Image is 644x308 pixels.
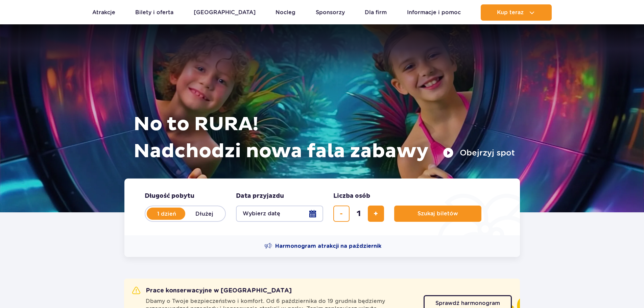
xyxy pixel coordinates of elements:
span: Harmonogram atrakcji na październik [275,242,381,250]
input: liczba biletów [351,206,367,222]
a: Bilety i oferta [135,4,173,21]
label: 1 dzień [147,207,186,221]
a: Sponsorzy [316,4,345,21]
span: Sprawdź harmonogram [435,301,500,306]
button: usuń bilet [333,206,350,222]
button: Szukaj biletów [394,206,481,222]
a: Harmonogram atrakcji na październik [264,242,381,250]
span: Data przyjazdu [236,192,284,200]
button: Kup teraz [481,4,552,21]
span: Długość pobytu [145,192,194,200]
h1: No to RURA! Nadchodzi nowa fala zabawy [134,111,515,165]
form: Planowanie wizyty w Park of Poland [124,179,520,235]
span: Liczba osób [333,192,370,200]
button: Wybierz datę [236,206,323,222]
span: Szukaj biletów [418,211,458,217]
span: Kup teraz [497,9,524,16]
h2: Prace konserwacyjne w [GEOGRAPHIC_DATA] [132,287,292,295]
a: Nocleg [276,4,295,21]
a: Dla firm [365,4,387,21]
label: Dłużej [185,207,224,221]
a: Atrakcje [92,4,115,21]
button: Obejrzyj spot [443,147,515,158]
button: dodaj bilet [368,206,384,222]
a: [GEOGRAPHIC_DATA] [194,4,256,21]
a: Informacje i pomoc [407,4,461,21]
